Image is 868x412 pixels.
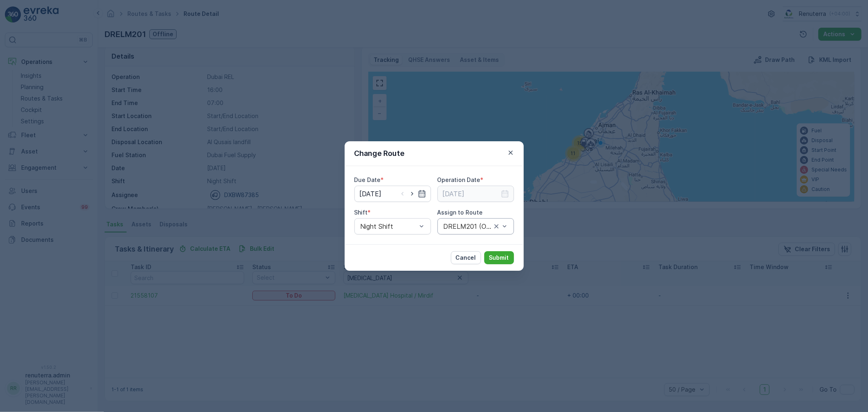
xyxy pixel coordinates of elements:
[456,254,476,262] p: Cancel
[489,254,509,262] p: Submit
[484,251,514,264] button: Submit
[354,148,405,159] p: Change Route
[354,186,431,202] input: dd/mm/yyyy
[437,176,481,183] label: Operation Date
[451,251,481,264] button: Cancel
[437,186,514,202] input: dd/mm/yyyy
[437,209,483,216] label: Assign to Route
[354,209,368,216] label: Shift
[354,176,381,183] label: Due Date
